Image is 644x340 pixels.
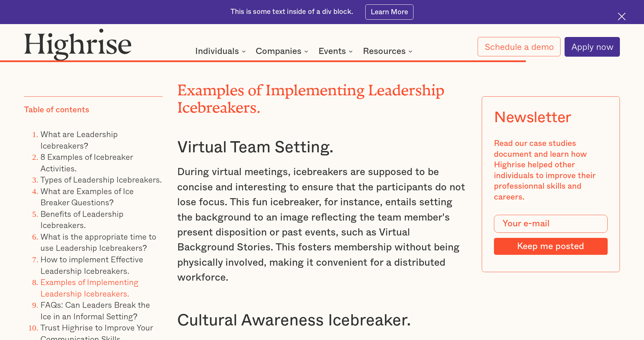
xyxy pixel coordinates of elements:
[256,47,310,55] div: Companies
[24,28,132,61] img: Highrise logo
[24,105,89,116] div: Table of contents
[365,4,414,20] a: Learn More
[195,47,239,55] div: Individuals
[177,310,466,330] h3: Cultural Awareness Icebreaker.
[618,13,626,20] img: Cross icon
[40,207,124,231] a: Benefits of Leadership Icebreakers.
[494,138,607,203] div: Read our case studies document and learn how Highrise helped other individuals to improve their p...
[40,276,139,300] a: Examples of Implementing Leadership Icebreakers.
[40,128,118,152] a: What are Leadership Icebreakers?
[494,215,607,255] form: Modal Form
[195,47,248,55] div: Individuals
[363,47,415,55] div: Resources
[478,37,560,56] a: Schedule a demo
[363,47,406,55] div: Resources
[318,47,346,55] div: Events
[40,253,143,277] a: How to implement Effective Leadership Icebreakers.
[494,238,607,255] input: Keep me posted
[494,215,607,233] input: Your e-mail
[177,78,466,112] h2: Examples of Implementing Leadership Icebreakers.
[40,298,150,322] a: FAQs: Can Leaders Break the Ice in an Informal Setting?
[40,150,133,174] a: 8 Examples of Icebreaker Activities.
[40,230,156,254] a: What is the appropriate time to use Leadership Icebreakers?
[177,137,466,157] h3: Virtual Team Setting.
[40,173,162,186] a: Types of Leadership Icebreakers.
[231,7,353,17] div: This is some text inside of a div block.
[256,47,301,55] div: Companies
[40,185,134,209] a: What are Examples of Ice Breaker Questions?
[494,109,571,127] div: Newsletter
[565,37,620,57] a: Apply now
[177,165,466,285] p: During virtual meetings, icebreakers are supposed to be concise and interesting to ensure that th...
[318,47,355,55] div: Events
